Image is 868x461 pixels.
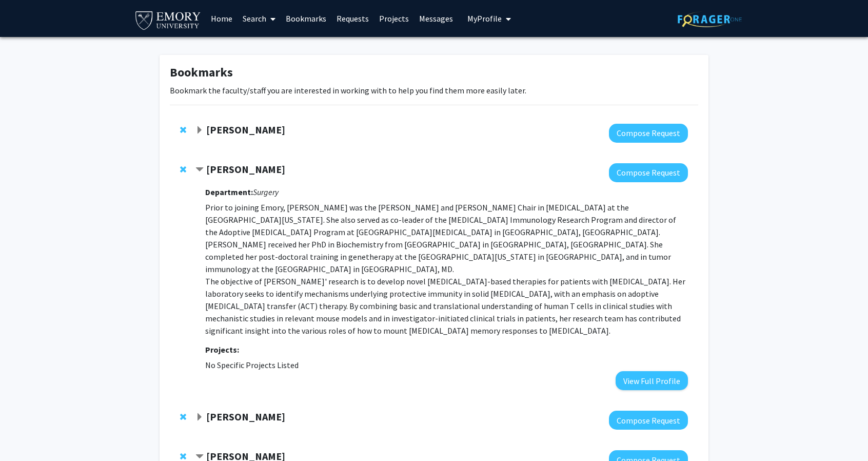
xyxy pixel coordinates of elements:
a: Projects [374,1,414,36]
strong: Department: [205,187,253,197]
a: Bookmarks [281,1,331,36]
img: ForagerOne Logo [678,11,742,27]
strong: [PERSON_NAME] [206,123,285,136]
button: View Full Profile [616,371,688,390]
p: Bookmark the faculty/staff you are interested in working with to help you find them more easily l... [170,84,698,97]
strong: Projects: [205,344,239,355]
strong: [PERSON_NAME] [206,163,285,176]
img: Emory University Logo [134,8,202,31]
a: Requests [331,1,374,36]
h1: Bookmarks [170,65,698,80]
span: Expand Charles Bou-Nader Bookmark [195,126,204,135]
span: Remove Kathryn Oliver from bookmarks [180,452,186,460]
i: Surgery [253,187,279,197]
p: Prior to joining Emory, [PERSON_NAME] was the [PERSON_NAME] and [PERSON_NAME] Chair in [MEDICAL_D... [205,201,688,337]
span: Expand Jianhua Xiong Bookmark [195,413,204,421]
a: Search [238,1,281,36]
span: Remove Chrystal Paulos from bookmarks [180,165,186,174]
span: No Specific Projects Listed [205,360,299,370]
iframe: Chat [8,415,44,453]
a: Home [206,1,238,36]
strong: [PERSON_NAME] [206,410,285,423]
span: Contract Kathryn Oliver Bookmark [195,453,204,461]
button: Compose Request to Jianhua Xiong [609,411,688,430]
span: Remove Charles Bou-Nader from bookmarks [180,126,186,134]
span: My Profile [467,13,502,24]
span: Remove Jianhua Xiong from bookmarks [180,413,186,421]
a: Messages [414,1,458,36]
button: Compose Request to Charles Bou-Nader [609,124,688,143]
span: Contract Chrystal Paulos Bookmark [195,166,204,174]
button: Compose Request to Chrystal Paulos [609,163,688,182]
